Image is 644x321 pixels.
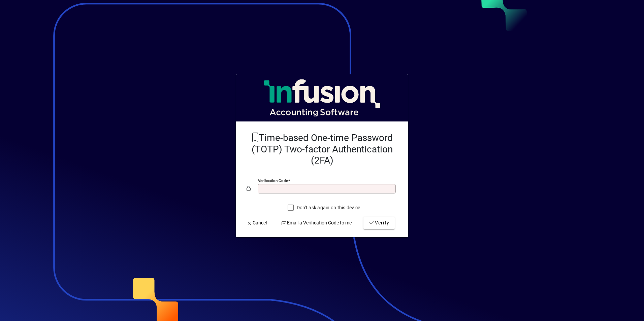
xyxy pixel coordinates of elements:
[247,219,267,226] span: Cancel
[363,217,395,229] button: Verify
[258,178,288,183] mat-label: Verification code
[369,219,389,226] span: Verify
[279,217,355,229] button: Email a Verification Code to me
[281,219,352,226] span: Email a Verification Code to me
[244,217,269,229] button: Cancel
[295,204,360,211] label: Don't ask again on this device
[247,132,397,166] h2: Time-based One-time Password (TOTP) Two-factor Authentication (2FA)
